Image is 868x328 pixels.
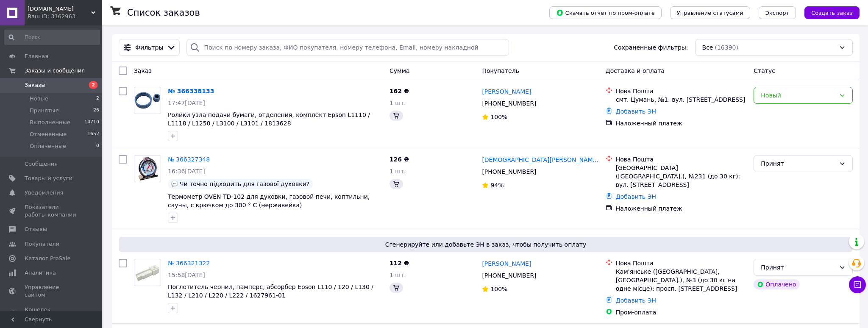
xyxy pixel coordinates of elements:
a: № 366327348 [168,156,210,163]
img: :speech_balloon: [171,181,178,187]
span: Главная [25,53,48,60]
span: Принятые [30,107,59,114]
span: Доставка и оплата [606,67,665,74]
h1: Список заказов [127,8,200,18]
span: 15:58[DATE] [168,272,205,278]
div: Наложенный платеж [616,204,747,213]
span: 100% [490,286,507,292]
div: Новый [761,91,835,100]
span: Управление статусами [677,10,743,16]
button: Создать заказ [804,6,860,19]
a: № 366321322 [168,260,210,267]
span: Показатели работы компании [25,203,78,219]
span: Print-zip.com.ua [28,5,91,13]
span: 100% [490,114,507,120]
div: Нова Пошта [616,155,747,164]
span: Экспорт [765,10,789,16]
span: Управление сайтом [25,284,78,299]
span: Отмененные [30,131,67,138]
span: 16:36[DATE] [168,168,205,175]
a: Фото товару [134,259,161,286]
div: Принят [761,159,835,168]
button: Экспорт [759,6,796,19]
span: Отзывы [25,225,47,233]
a: [PERSON_NAME] [482,87,531,96]
span: 2 [96,95,99,103]
a: Фото товару [134,155,161,182]
span: Статус [754,67,775,74]
span: 112 ₴ [389,260,409,267]
a: Создать заказ [796,9,860,16]
span: Сумма [389,67,410,74]
span: Каталог ProSale [25,255,70,262]
span: Уведомления [25,189,63,197]
span: Заказ [134,67,152,74]
span: (16390) [715,44,738,51]
span: Создать заказ [811,10,853,16]
span: Чи точно підходить для газової духовки? [180,181,309,187]
div: Принят [761,263,835,272]
a: Добавить ЭН [616,297,656,304]
a: Фото товару [134,87,161,114]
button: Управление статусами [670,6,750,19]
span: 14710 [84,119,99,126]
span: 0 [96,142,99,150]
span: Заказы [25,81,45,89]
span: Кошелек компании [25,306,78,321]
span: Товары и услуги [25,175,72,182]
span: Заказы и сообщения [25,67,85,75]
span: 1 шт. [389,168,406,175]
span: 126 ₴ [389,156,409,163]
div: [GEOGRAPHIC_DATA] ([GEOGRAPHIC_DATA].), №231 (до 30 кг): вул. [STREET_ADDRESS] [616,164,747,189]
span: 2 [89,81,97,89]
img: Фото товару [136,156,160,182]
span: Скачать отчет по пром-оплате [556,9,655,17]
div: Оплачено [754,279,799,289]
span: 1 шт. [389,272,406,278]
span: 1 шт. [389,100,406,106]
span: 94% [490,182,504,189]
a: [PERSON_NAME] [482,259,531,268]
span: Оплаченные [30,142,66,150]
span: 17:47[DATE] [168,100,205,106]
a: Поглотитель чернил, памперс, абсорбер Epson L110 / 120 / L130 / L132 / L210 / L220 / L222 / 16279... [168,284,373,299]
a: № 366338133 [168,88,214,95]
span: Сохраненные фильтры: [614,43,688,52]
span: Все [702,43,713,52]
button: Чат с покупателем [849,276,866,293]
span: Фильтры [135,43,163,52]
div: [PHONE_NUMBER] [480,270,538,281]
span: 26 [93,107,99,114]
a: Добавить ЭН [616,193,656,200]
div: Кам'янське ([GEOGRAPHIC_DATA], [GEOGRAPHIC_DATA].), №3 (до 30 кг на одне місце): просп. [STREET_A... [616,267,747,293]
input: Поиск по номеру заказа, ФИО покупателя, номеру телефона, Email, номеру накладной [186,39,509,56]
span: 1652 [87,131,99,138]
span: Аналитика [25,269,56,277]
span: Покупатели [25,240,59,248]
div: Наложенный платеж [616,119,747,128]
span: Выполненные [30,119,70,126]
div: Ваш ID: 3162963 [28,13,102,20]
div: Нова Пошта [616,87,747,95]
span: Сгенерируйте или добавьте ЭН в заказ, чтобы получить оплату [122,240,849,249]
div: [PHONE_NUMBER] [480,166,538,178]
a: Добавить ЭН [616,108,656,115]
img: Фото товару [134,92,161,109]
span: Новые [30,95,48,103]
span: Покупатель [482,67,519,74]
input: Поиск [4,30,100,45]
img: Фото товару [134,263,161,282]
div: смт. Цумань, №1: вул. [STREET_ADDRESS] [616,95,747,104]
span: 162 ₴ [389,88,409,95]
button: Скачать отчет по пром-оплате [549,6,662,19]
a: Термометр OVEN TD-102 для духовки, газовой печи, коптильни, сауны, с крючком до 300 ° C (нержавейка) [168,193,370,208]
a: [DEMOGRAPHIC_DATA][PERSON_NAME] [482,156,598,164]
div: Пром-оплата [616,308,747,317]
a: Ролики узла подачи бумаги, отделения, комплект Epson L1110 / L1118 / L1250 / L3100 / L3101 / 1813628 [168,111,370,127]
span: Сообщения [25,160,58,168]
div: Нова Пошта [616,259,747,267]
div: [PHONE_NUMBER] [480,97,538,109]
